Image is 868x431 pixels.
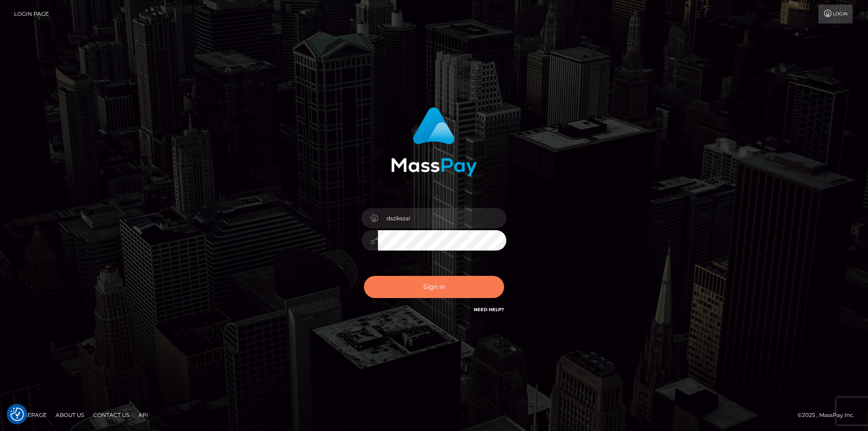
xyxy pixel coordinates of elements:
[135,408,152,422] a: API
[797,410,861,420] div: © 2025 , MassPay Inc.
[391,107,477,176] img: MassPay Login
[90,408,133,422] a: Contact Us
[378,208,506,228] input: Username...
[364,276,504,298] button: Sign in
[10,407,24,421] button: Consent Preferences
[474,307,504,313] a: Need Help?
[818,5,853,24] a: Login
[10,407,24,421] img: Revisit consent button
[52,408,88,422] a: About Us
[14,5,49,24] a: Login Page
[10,408,50,422] a: Homepage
